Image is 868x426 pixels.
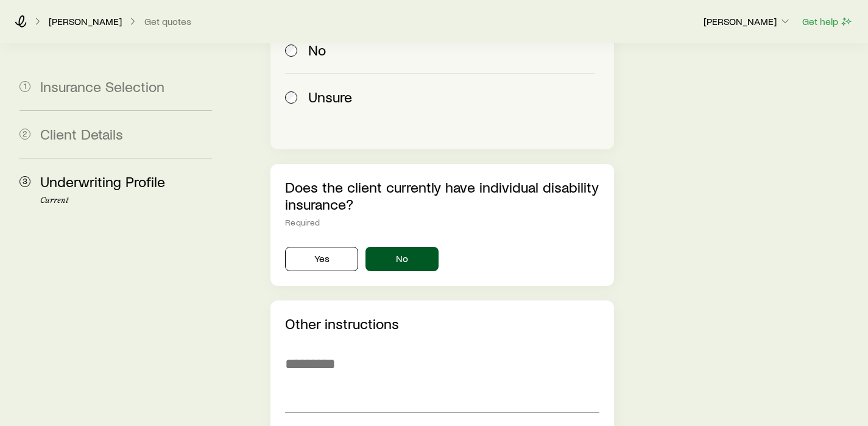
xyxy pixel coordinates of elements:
span: 3 [19,176,30,187]
span: Insurance Selection [40,77,164,95]
p: Other instructions [285,315,599,332]
button: Get quotes [144,16,192,27]
span: 1 [19,81,30,92]
button: [PERSON_NAME] [703,15,792,29]
span: Underwriting Profile [40,172,165,190]
button: Get help [802,15,853,29]
input: Unsure [285,91,297,104]
p: [PERSON_NAME] [704,15,791,27]
p: Does the client currently have individual disability insurance? [285,179,599,213]
span: 2 [19,129,30,140]
input: No [285,44,297,57]
span: Unsure [308,88,352,105]
p: Current [40,196,212,205]
button: Yes [285,247,358,271]
div: Required [285,218,599,227]
button: No [365,247,439,271]
span: Client Details [40,125,123,143]
p: [PERSON_NAME] [49,15,122,27]
span: No [308,41,326,59]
